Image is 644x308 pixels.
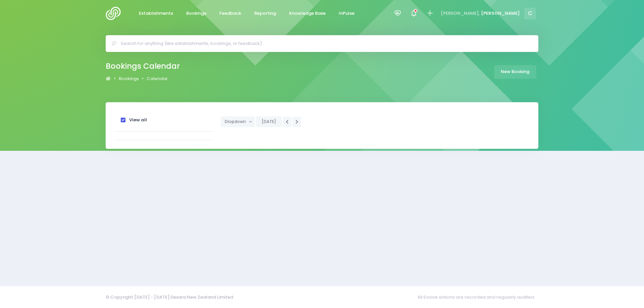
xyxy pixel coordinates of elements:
[180,7,212,20] a: Bookings
[139,10,173,17] span: Establishments
[333,7,360,20] a: InPulse
[147,75,168,82] a: Calendar
[481,10,520,17] span: [PERSON_NAME]
[494,65,536,79] a: New Booking
[133,7,178,20] a: Establishments
[524,8,536,19] span: C
[129,117,147,123] strong: View all
[221,116,255,127] button: Dropdown
[214,7,247,20] a: Feedback
[219,10,241,17] span: Feedback
[249,7,281,20] a: Reporting
[106,62,180,71] h2: Bookings Calendar
[186,10,206,17] span: Bookings
[106,7,125,20] img: Logo
[119,75,139,82] a: Bookings
[441,10,480,17] span: [PERSON_NAME],
[225,117,246,127] span: Dropdown
[339,10,355,17] span: InPulse
[254,10,276,17] span: Reporting
[289,10,326,17] span: Knowledge Base
[256,116,282,127] button: [DATE]
[418,291,538,304] span: All Evolve actions are recorded and regularly audited.
[121,39,529,49] input: Search for anything (like establishments, bookings, or feedback)
[283,7,331,20] a: Knowledge Base
[106,294,233,300] span: © Copyright [DATE] - [DATE] Dexara New Zealand Limited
